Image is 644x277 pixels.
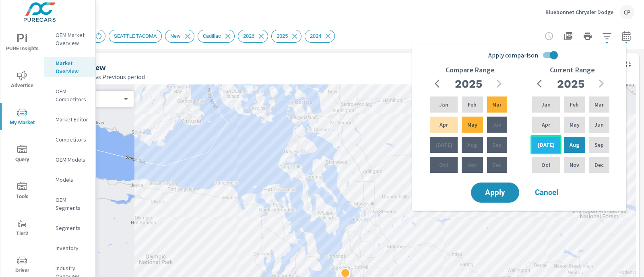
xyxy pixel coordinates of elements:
span: Cancel [530,189,563,196]
button: Cancel [522,183,571,203]
div: OEM Segments [44,194,95,214]
p: OEM Competitors [56,87,89,103]
p: Dec [492,161,502,169]
span: New [165,33,186,39]
p: [DATE] [436,141,452,149]
p: OEM Segments [56,196,89,212]
p: Nov [570,161,579,169]
span: Apply comparison [488,50,538,60]
p: Jun [492,121,502,129]
span: 2024 [305,33,326,39]
p: OEM Market Overview [56,31,89,47]
div: 2026 [238,30,268,43]
p: Feb [570,101,579,109]
h6: Current Range [550,66,595,74]
h6: Compare Range [446,66,495,74]
p: Bluebonnet Chrysler Dodge [545,8,613,16]
p: Feb [468,101,477,109]
span: Apply [479,189,511,196]
p: Market Editor [56,115,89,123]
div: Market Editor [44,113,95,125]
p: Sep [492,141,502,149]
span: Advertise [3,71,41,90]
span: Tools [3,182,41,201]
span: SEATTLE TACOMA [109,33,161,39]
p: Apr [440,121,448,129]
p: Models [56,176,89,184]
button: "Export Report to PDF" [560,28,576,44]
p: Competitors [56,135,89,144]
p: OEM Models [56,156,89,164]
p: Mar [594,101,604,109]
div: 2024 [305,30,335,43]
div: Segments [44,222,95,234]
p: [DATE] [538,141,555,149]
button: Print Report [580,28,596,44]
div: 2025 [271,30,301,43]
div: New [165,30,194,43]
p: Nov [467,161,477,169]
div: OEM Competitors [44,85,95,105]
p: Jun [594,121,604,129]
h2: 2025 [557,77,584,91]
span: PURE Insights [3,34,41,53]
span: 2025 [272,33,293,39]
h2: 2025 [455,77,482,91]
div: CP [620,5,634,19]
div: OEM Models [44,154,95,166]
button: Minimize Widget [621,58,634,71]
div: Cadillac [198,30,235,43]
p: Dec [594,161,604,169]
p: Inventory [56,244,89,252]
div: Models [44,174,95,186]
p: Apr [542,121,550,129]
p: Segments [56,224,89,232]
p: Aug [467,141,477,149]
div: Competitors [44,133,95,146]
span: Cadillac [198,33,226,39]
span: 2026 [238,33,259,39]
p: Last 90 days vs Previous period [61,72,145,82]
button: Select Date Range [618,28,634,44]
p: Market Overview [56,59,89,75]
span: Query [3,145,41,164]
div: Inventory [44,242,95,254]
span: My Market [3,108,41,127]
p: Mar [492,101,502,109]
p: Aug [570,141,579,149]
p: Oct [439,161,448,169]
div: OEM Market Overview [44,29,95,49]
p: Sep [594,141,604,149]
button: Apply Filters [599,28,615,44]
p: Jan [439,101,448,109]
span: Tier2 [3,219,41,238]
p: May [570,121,580,129]
p: Jan [541,101,551,109]
p: Oct [541,161,551,169]
button: Apply [471,183,519,203]
p: May [467,121,477,129]
span: Driver [3,256,41,275]
div: Market Overview [44,57,95,77]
